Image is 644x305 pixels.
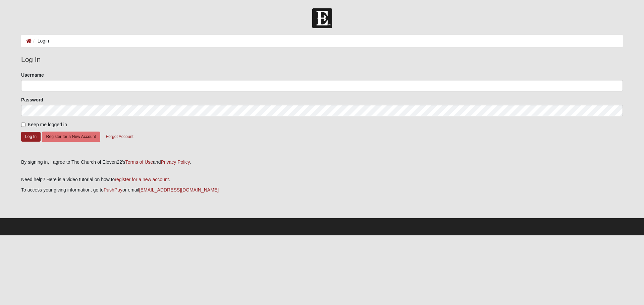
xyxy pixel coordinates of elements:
[125,159,153,165] a: Terms of Use
[21,54,623,65] legend: Log In
[102,132,138,142] button: Forgot Account
[104,187,122,193] a: PushPay
[21,176,623,183] p: Need help? Here is a video tutorial on how to .
[21,96,43,103] label: Password
[28,122,67,127] span: Keep me logged in
[161,159,190,165] a: Privacy Policy
[115,177,169,182] a: register for a new account
[21,159,623,166] div: By signing in, I agree to The Church of Eleven22's and .
[32,37,49,45] li: Login
[312,8,332,28] img: Church of Eleven22 Logo
[21,132,41,142] button: Log In
[21,72,44,78] label: Username
[42,132,100,142] button: Register for a New Account
[21,123,25,127] input: Keep me logged in
[139,187,219,193] a: [EMAIL_ADDRESS][DOMAIN_NAME]
[21,186,623,194] p: To access your giving information, go to or email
